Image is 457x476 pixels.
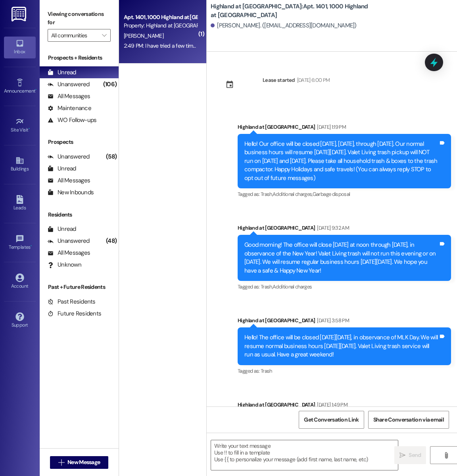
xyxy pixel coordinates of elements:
[304,416,359,424] span: Get Conversation Link
[244,140,438,182] div: Hello! Our office will be closed [DATE], [DATE], through [DATE]. Our normal business hours will r...
[124,32,163,39] span: [PERSON_NAME]
[48,249,90,257] div: All Messages
[315,123,346,131] div: [DATE] 1:19 PM
[101,78,119,91] div: (106)
[40,211,119,219] div: Residents
[48,80,90,89] div: Unanswered
[104,151,119,163] div: (58)
[373,416,444,424] span: Share Conversation via email
[48,261,81,269] div: Unknown
[443,452,449,459] i: 
[48,164,76,173] div: Unread
[313,191,350,197] span: Garbage disposal
[104,235,119,247] div: (48)
[50,456,109,469] button: New Message
[238,281,451,292] div: Tagged as:
[48,8,111,29] label: Viewing conversations for
[48,116,96,124] div: WO Follow-ups
[399,452,405,459] i: 
[394,446,426,464] button: Send
[315,401,348,409] div: [DATE] 1:49 PM
[315,316,349,325] div: [DATE] 3:58 PM
[211,2,369,19] b: Highland at [GEOGRAPHIC_DATA]: Apt. 1401, 1000 Highland at [GEOGRAPHIC_DATA]
[124,13,197,21] div: Apt. 1401, 1000 Highland at [GEOGRAPHIC_DATA]
[58,459,64,466] i: 
[48,176,90,185] div: All Messages
[29,126,30,132] span: •
[261,191,273,197] span: Trash ,
[238,188,451,200] div: Tagged as:
[4,154,36,175] a: Buildings
[238,365,451,377] div: Tagged as:
[211,21,357,30] div: [PERSON_NAME]. ([EMAIL_ADDRESS][DOMAIN_NAME])
[238,401,451,412] div: Highland at [GEOGRAPHIC_DATA]
[48,298,96,306] div: Past Residents
[238,316,451,327] div: Highland at [GEOGRAPHIC_DATA]
[4,271,36,292] a: Account
[261,368,272,374] span: Trash
[273,283,312,290] span: Additional charges
[48,225,76,233] div: Unread
[48,188,94,197] div: New Inbounds
[4,310,36,331] a: Support
[244,333,438,359] div: Hello! The office will be closed [DATE][DATE], in observance of MLK Day. We will resume normal bu...
[4,37,36,58] a: Inbox
[273,191,313,197] span: Additional charges ,
[244,241,438,275] div: Good morning! The office will close [DATE] at noon through [DATE], in observance of the New Year!...
[295,76,330,84] div: [DATE] 6:00 PM
[40,54,119,62] div: Prospects + Residents
[48,68,76,77] div: Unread
[51,29,98,42] input: All communities
[48,237,90,245] div: Unanswered
[31,243,32,249] span: •
[35,87,36,93] span: •
[48,92,90,101] div: All Messages
[4,193,36,214] a: Leads
[368,411,449,429] button: Share Conversation via email
[48,153,90,161] div: Unanswered
[40,283,119,291] div: Past + Future Residents
[124,42,321,49] div: 2:49 PM: I have tried a few times and cant get it to work. Is it ok if I come by the office?
[299,411,364,429] button: Get Conversation Link
[102,32,106,39] i: 
[263,76,295,84] div: Lease started
[4,115,36,136] a: Site Visit •
[48,104,91,112] div: Maintenance
[238,224,451,235] div: Highland at [GEOGRAPHIC_DATA]
[12,7,28,21] img: ResiDesk Logo
[40,138,119,146] div: Prospects
[4,232,36,253] a: Templates •
[67,458,100,466] span: New Message
[238,123,451,134] div: Highland at [GEOGRAPHIC_DATA]
[48,310,101,318] div: Future Residents
[409,451,421,459] span: Send
[124,21,197,30] div: Property: Highland at [GEOGRAPHIC_DATA]
[315,224,349,232] div: [DATE] 9:32 AM
[261,283,273,290] span: Trash ,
